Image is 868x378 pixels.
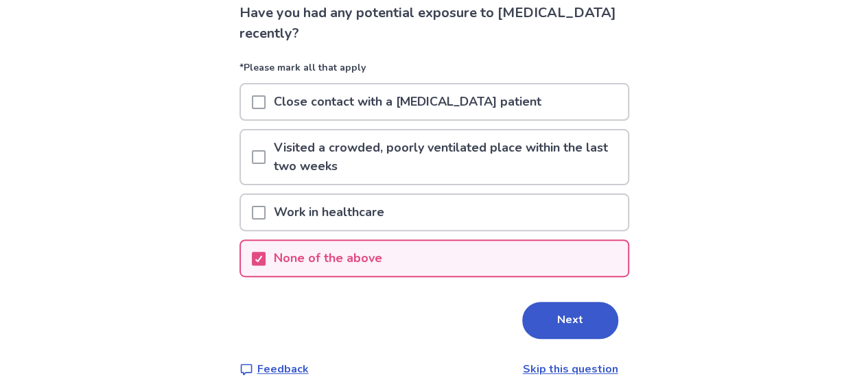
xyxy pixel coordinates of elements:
[266,195,392,230] p: Work in healthcare
[522,302,618,339] button: Next
[257,361,309,377] p: Feedback
[239,3,629,44] p: Have you had any potential exposure to [MEDICAL_DATA] recently?
[239,60,629,83] p: *Please mark all that apply
[523,362,618,377] a: Skip this question
[266,84,550,119] p: Close contact with a [MEDICAL_DATA] patient
[266,241,390,276] p: None of the above
[266,130,628,184] p: Visited a crowded, poorly ventilated place within the last two weeks
[239,361,309,377] a: Feedback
